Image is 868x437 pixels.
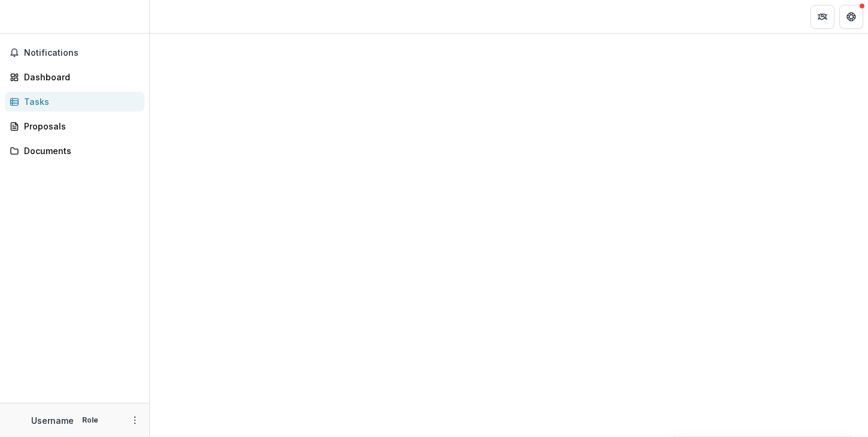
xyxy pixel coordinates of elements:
span: Notifications [24,48,140,58]
p: Username [31,414,74,427]
a: Proposals [5,116,144,136]
a: Tasks [5,92,144,111]
button: Partners [810,5,834,29]
div: Tasks [24,95,135,108]
div: Proposals [24,120,135,132]
button: Get Help [839,5,863,29]
a: Dashboard [5,67,144,87]
button: Notifications [5,43,144,62]
div: Dashboard [24,71,135,83]
p: Role [79,415,102,426]
button: More [128,413,142,427]
a: Documents [5,141,144,161]
div: Documents [24,144,135,157]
